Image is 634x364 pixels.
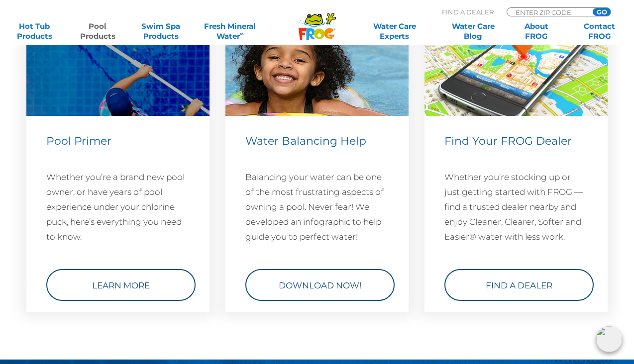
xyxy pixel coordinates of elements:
[442,7,494,16] p: Find A Dealer
[46,134,111,147] span: Pool Primer
[46,169,190,244] p: Whether you’re a brand new pool owner, or have years of pool experience under your chlorine puck,...
[512,21,561,41] a: AboutFROG
[245,134,366,147] span: Water Balancing Help
[26,12,210,116] img: hp-featured-image-1
[424,12,608,116] img: Find a Dealer Image (546 x 310 px)
[200,21,261,41] a: Fresh MineralWater∞
[225,12,409,116] img: hp-featured-image-2
[575,21,624,41] a: ContactFROG
[596,326,622,352] img: openIcon
[245,169,389,244] p: Balancing your water can be one of the most frustrating aspects of owning a pool. Never fear! We ...
[444,269,594,300] a: Find a Dealer
[245,269,395,300] a: Download Now!
[448,21,498,41] a: Water CareBlog
[46,269,196,300] a: Learn More
[515,8,582,16] input: Zip Code Form
[355,21,434,41] a: Water CareExperts
[73,21,122,41] a: PoolProducts
[593,8,611,16] input: GO
[444,169,588,244] p: Whether you’re stocking up or just getting started with FROG — find a trusted dealer nearby and e...
[240,30,244,37] sup: ∞
[10,21,59,41] a: Hot TubProducts
[136,21,186,41] a: Swim SpaProducts
[444,134,572,147] span: Find Your FROG Dealer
